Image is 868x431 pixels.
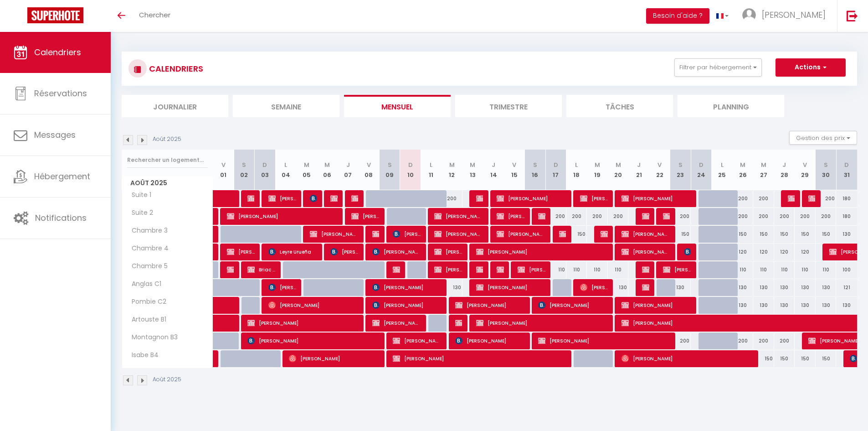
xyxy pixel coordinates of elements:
div: 150 [670,226,691,243]
span: [PERSON_NAME] [580,279,608,296]
span: [PERSON_NAME] [372,314,421,332]
span: Briac Pouyé [247,261,275,278]
span: Anglas C1 [123,279,164,289]
span: Pombie C2 [123,297,169,307]
th: 12 [442,150,462,190]
span: Notifications [35,212,87,223]
th: 06 [317,150,338,190]
div: 150 [566,226,587,243]
span: [PERSON_NAME] [227,208,339,225]
div: 150 [795,350,816,367]
div: 130 [836,226,857,243]
div: 200 [795,208,816,225]
span: [PERSON_NAME] [372,296,442,314]
span: [PERSON_NAME] [788,190,795,207]
span: [PERSON_NAME] [247,314,359,332]
button: Gestion des prix [789,131,857,145]
div: 130 [670,279,691,296]
input: Rechercher un logement... [127,152,208,168]
div: 180 [836,190,857,207]
span: [PERSON_NAME] [538,296,608,314]
div: 130 [608,279,629,296]
span: [PERSON_NAME] [227,261,234,278]
span: [PERSON_NAME] [684,243,691,260]
div: 150 [795,226,816,243]
span: [PERSON_NAME] [393,332,442,349]
span: [PERSON_NAME] [476,243,609,260]
div: 130 [442,279,462,296]
abbr: V [803,161,807,169]
span: [PERSON_NAME] [372,279,442,296]
span: [PERSON_NAME] [393,350,567,367]
div: 130 [732,297,753,314]
li: Journalier [122,95,228,117]
th: 01 [213,150,234,190]
span: X ESSADDAM [351,190,358,207]
div: 110 [774,261,795,278]
span: [PERSON_NAME] [310,225,359,243]
abbr: J [637,161,641,169]
span: [PERSON_NAME] [434,225,483,243]
span: [PERSON_NAME] [538,332,671,349]
div: 200 [753,332,774,349]
div: 130 [816,297,837,314]
div: 120 [774,244,795,260]
div: 110 [587,261,608,278]
div: 200 [566,208,587,225]
th: 08 [359,150,380,190]
span: [PERSON_NAME] [559,225,566,243]
abbr: M [304,161,309,169]
div: 110 [608,261,629,278]
span: Chambre 3 [123,226,170,236]
span: [PERSON_NAME] [601,225,607,243]
span: [PERSON_NAME] [PERSON_NAME] [351,208,379,225]
th: 18 [566,150,587,190]
div: 200 [732,332,753,349]
span: [PERSON_NAME] [372,243,421,260]
span: [PERSON_NAME] [642,261,649,278]
abbr: J [346,161,350,169]
div: 150 [816,350,837,367]
span: [PERSON_NAME] [268,296,359,314]
th: 24 [691,150,712,190]
span: [PERSON_NAME] [455,296,525,314]
span: [PERSON_NAME] [621,350,754,367]
span: [PERSON_NAME] [621,225,670,243]
div: 130 [732,279,753,296]
abbr: D [844,161,849,169]
div: 130 [816,279,837,296]
div: 200 [753,190,774,207]
div: 200 [774,332,795,349]
span: [PERSON_NAME] [393,225,421,243]
div: 200 [816,208,837,225]
span: CASSILLE BONNAUDET [642,279,649,296]
span: [PERSON_NAME] [455,332,525,349]
div: 150 [816,226,837,243]
span: [PERSON_NAME] [393,261,400,278]
span: Isabe B4 [123,350,161,360]
div: 120 [753,244,774,260]
span: Réservations [34,88,87,99]
span: [PERSON_NAME] [580,190,608,207]
abbr: D [408,161,413,169]
span: [PERSON_NAME] [518,261,545,278]
abbr: M [740,161,745,169]
div: 130 [795,297,816,314]
p: Août 2025 [153,375,181,384]
th: 27 [753,150,774,190]
th: 30 [816,150,837,190]
span: [PERSON_NAME] [247,190,254,207]
abbr: S [388,161,392,169]
span: [PERSON_NAME] [476,261,483,278]
span: [PERSON_NAME] [289,350,380,367]
th: 03 [255,150,276,190]
div: 110 [545,261,566,278]
div: 130 [753,297,774,314]
div: 110 [816,261,837,278]
div: 100 [836,261,857,278]
abbr: M [616,161,621,169]
th: 15 [504,150,525,190]
span: Calendriers [34,47,81,58]
div: 120 [732,244,753,260]
button: Actions [776,58,846,77]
